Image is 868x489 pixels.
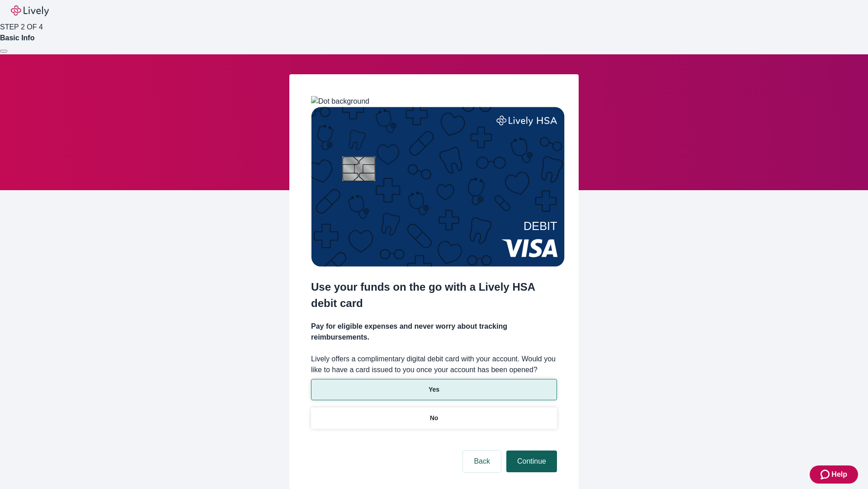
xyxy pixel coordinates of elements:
[311,279,557,312] h2: Use your funds on the go with a Lively HSA debit card
[463,451,501,472] button: Back
[429,385,439,394] p: Yes
[11,5,49,16] img: Lively
[311,379,557,400] button: Yes
[311,407,557,429] button: No
[506,451,557,472] button: Continue
[430,413,439,423] p: No
[311,96,369,107] img: Dot background
[831,469,847,480] span: Help
[311,354,557,375] label: Lively offers a complimentary digital debit card with your account. Would you like to have a card...
[821,469,831,480] svg: Zendesk support icon
[311,107,565,267] img: Debit card
[311,321,557,343] h4: Pay for eligible expenses and never worry about tracking reimbursements.
[810,465,858,484] button: Zendesk support iconHelp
